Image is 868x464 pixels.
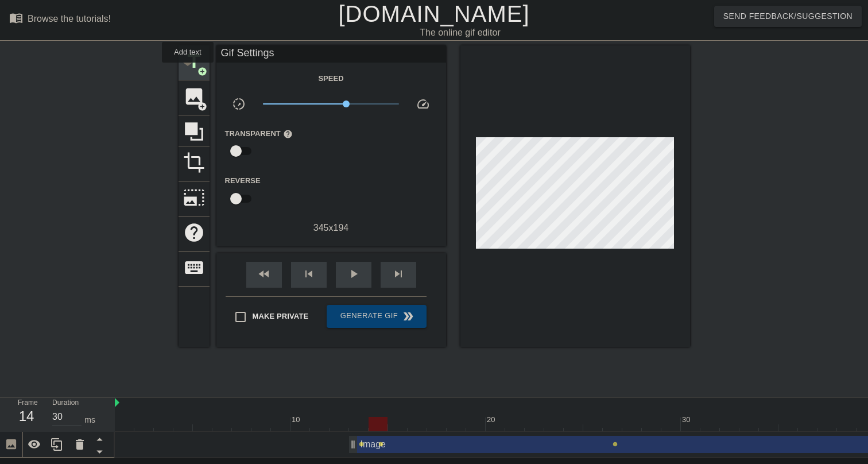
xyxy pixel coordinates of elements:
span: speed [416,97,430,111]
span: Make Private [253,311,309,322]
span: fast_rewind [257,267,271,281]
span: add_circle [197,102,207,111]
a: Browse the tutorials! [9,11,111,29]
div: 10 [292,414,302,426]
div: 20 [487,414,497,426]
a: [DOMAIN_NAME] [338,1,529,26]
div: Gif Settings [216,45,446,63]
div: 345 x 194 [216,221,446,235]
label: Duration [52,400,79,407]
div: The online gif editor [295,26,625,40]
span: photo_size_select_large [183,187,205,208]
div: 14 [18,406,35,427]
span: add_circle [197,67,207,76]
div: Browse the tutorials! [28,14,111,24]
span: slow_motion_video [232,97,246,111]
span: image [183,86,205,107]
span: title [183,51,205,72]
span: help [283,129,293,139]
label: Reverse [225,175,261,187]
div: ms [84,414,95,426]
span: skip_previous [302,267,316,281]
span: lens [359,442,364,447]
span: double_arrow [401,310,415,323]
span: Send Feedback/Suggestion [723,9,852,24]
span: help [183,222,205,243]
button: Send Feedback/Suggestion [714,6,862,27]
span: lens [378,442,383,447]
span: Generate Gif [331,310,421,323]
span: drag_handle [347,439,359,450]
span: menu_book [9,11,23,25]
div: Frame [9,397,44,431]
span: play_arrow [347,267,361,281]
span: lens [613,442,618,447]
label: Speed [318,73,343,84]
label: Transparent [225,128,293,140]
div: 30 [682,414,692,426]
span: crop [183,152,205,173]
span: keyboard [183,257,205,279]
span: skip_next [392,267,405,281]
button: Generate Gif [327,305,426,328]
